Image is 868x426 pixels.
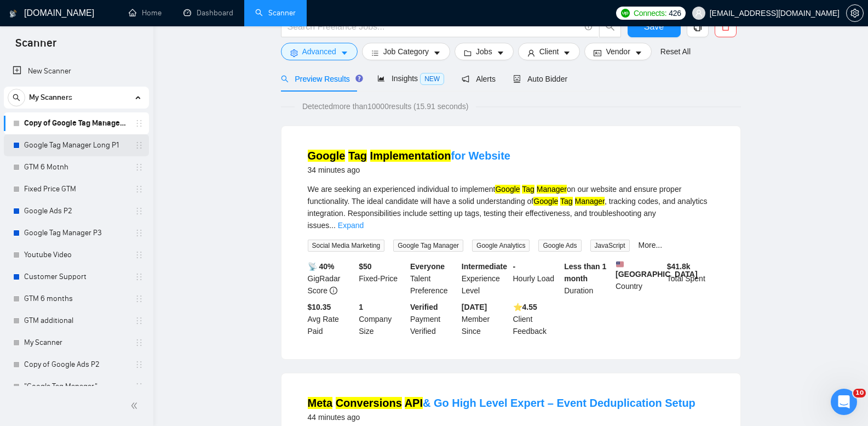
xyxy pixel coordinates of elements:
span: holder [135,119,143,128]
a: GTM 6 months [24,288,128,310]
span: Google Analytics [472,240,530,252]
span: holder [135,294,143,303]
span: holder [135,207,143,215]
li: New Scanner [4,60,149,82]
a: Copy of Google Ads P2 [24,354,128,376]
span: Google Tag Manager [393,240,463,252]
button: folderJobscaret-down [455,43,514,60]
a: New Scanner [13,60,140,82]
div: Country [613,260,665,297]
a: "Google Tag Manager" [24,376,128,397]
span: holder [135,163,143,172]
span: Advanced [302,46,336,58]
a: Reset All [660,46,691,58]
span: Social Media Marketing [308,240,385,252]
button: search [8,89,25,106]
button: settingAdvancedcaret-down [281,43,358,60]
div: Tooltip anchor [354,73,364,83]
a: Meta Conversions API& Go High Level Expert – Event Deduplication Setup [308,397,695,409]
b: $10.35 [308,303,331,311]
span: delete [715,21,736,31]
span: holder [135,185,143,194]
span: idcard [594,49,601,57]
a: homeHome [129,8,162,18]
span: holder [135,251,143,259]
mark: Tag [348,150,367,162]
b: 📡 40% [308,262,335,271]
div: Avg Rate Paid [306,301,357,337]
span: setting [290,49,298,57]
img: upwork-logo.png [621,9,630,18]
span: caret-down [497,49,504,57]
span: Vendor [606,46,630,58]
span: double-left [130,400,141,411]
div: 44 minutes ago [308,411,695,424]
span: area-chart [377,75,385,82]
span: holder [135,141,143,150]
a: setting [846,9,864,18]
span: Scanner [7,35,65,58]
span: holder [135,272,143,281]
span: caret-down [433,49,441,57]
button: copy [687,15,709,37]
span: holder [135,360,143,369]
a: GTM 6 Motnh [24,156,128,178]
span: bars [371,49,379,57]
div: Total Spent [665,260,716,297]
mark: API [405,397,423,409]
div: Client Feedback [511,301,562,337]
span: Detected more than 10000 results (15.91 seconds) [295,100,476,112]
img: 🇺🇸 [616,260,624,268]
span: My Scanners [29,87,72,109]
span: holder [135,316,143,325]
iframe: Intercom live chat [831,389,857,415]
span: search [600,21,620,31]
mark: Manager [537,185,567,194]
span: Connects: [634,7,666,19]
mark: Google [495,185,520,194]
mark: Implementation [370,150,451,162]
a: searchScanner [255,8,296,18]
div: 34 minutes ago [308,163,510,177]
span: info-circle [330,287,337,294]
a: Fixed Price GTM [24,178,128,200]
span: caret-down [341,49,348,57]
button: delete [715,15,737,37]
span: search [8,94,25,101]
div: GigRadar Score [306,260,357,297]
b: ⭐️ 4.55 [513,303,537,311]
div: Talent Preference [408,260,459,297]
div: Hourly Load [511,260,562,297]
div: Experience Level [459,260,511,297]
span: 426 [669,7,681,19]
li: My Scanners [4,87,149,419]
span: folder [464,49,472,57]
a: My Scanner [24,332,128,354]
span: robot [513,75,521,83]
a: dashboardDashboard [183,8,233,18]
span: holder [135,338,143,347]
a: Google Tag Manager Long P1 [24,134,128,156]
button: search [599,15,621,37]
span: notification [462,75,469,83]
span: search [281,75,289,83]
span: holder [135,382,143,391]
span: Client [539,46,559,58]
b: - [513,262,516,271]
b: $ 41.8k [667,262,691,271]
b: Verified [410,303,438,311]
button: barsJob Categorycaret-down [362,43,450,60]
mark: Google [533,197,558,206]
a: Google Ads P2 [24,200,128,222]
a: Google Tag Manager P3 [24,222,128,244]
button: Save [628,15,681,37]
span: Auto Bidder [513,75,567,83]
span: NEW [420,73,444,85]
b: Less than 1 month [564,262,606,283]
span: user [527,49,535,57]
a: More... [639,241,663,249]
button: idcardVendorcaret-down [584,43,651,60]
div: Fixed-Price [357,260,408,297]
span: Jobs [476,46,492,58]
b: Everyone [410,262,445,271]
